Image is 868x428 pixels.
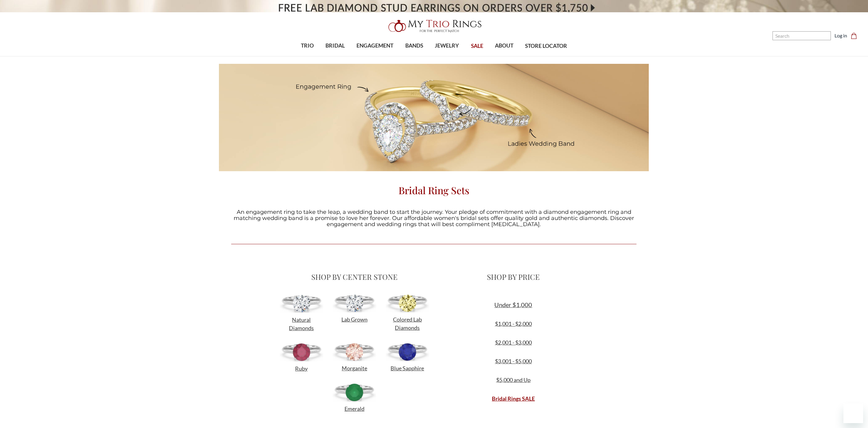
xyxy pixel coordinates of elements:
span: ENGAGEMENT [356,42,393,50]
img: My Trio Rings [385,16,483,36]
a: Bridal Rings SALE [492,395,535,402]
span: STORE LOCATOR [525,42,567,50]
h1: Bridal Ring Sets [96,183,772,197]
a: $5,000 and Up [496,376,531,383]
a: Colored Lab Diamonds [393,317,422,331]
a: ABOUT [489,36,519,56]
span: An engagement ring to take the leap, a wedding band to start the journey. Your pledge of commitme... [234,209,634,228]
h2: SHOP BY PRICE [438,272,588,282]
a: Morganite [342,365,367,371]
svg: cart.cart_preview [851,33,857,39]
button: submenu toggle [411,56,417,56]
span: Emerald [344,405,364,412]
span: Under $1,000 [494,301,532,308]
span: Colored Lab Diamonds [393,316,422,331]
a: JEWELRY [429,36,465,56]
iframe: Button to launch messaging window [843,403,863,423]
a: $3,001 - $5,000 [495,358,532,364]
a: My Trio Rings [252,16,616,36]
a: Under $1,000 [494,302,532,308]
a: Emerald [344,406,364,412]
a: Ruby [295,366,308,372]
button: submenu toggle [332,56,338,56]
a: Natural Diamonds [289,317,314,331]
span: Lab Grown [341,316,368,323]
a: Log in [835,32,847,39]
button: submenu toggle [304,56,310,56]
input: Search [773,31,831,40]
a: Cart with 0 items [851,32,861,39]
a: TRIO [295,36,320,56]
span: Ruby [295,365,308,372]
button: submenu toggle [501,56,507,56]
a: BANDS [399,36,429,56]
a: BRIDAL [320,36,351,56]
a: $2,001 - $3,000 [495,339,532,346]
a: $1,001 - $2,000 [495,320,532,327]
a: ENGAGEMENT [351,36,399,56]
span: Natural Diamonds [289,316,314,331]
span: TRIO [301,42,314,50]
span: BRIDAL [325,42,345,50]
span: SALE [471,42,483,50]
a: Lab Grown [341,317,368,322]
span: JEWELRY [435,42,459,50]
button: submenu toggle [372,56,378,56]
span: BANDS [405,42,423,50]
span: Blue Sapphire [391,365,424,372]
button: submenu toggle [444,56,450,56]
a: SALE [465,36,489,56]
span: ABOUT [495,42,513,50]
h2: SHOP BY CENTER STONE [280,272,430,282]
span: Morganite [342,365,367,372]
a: Blue Sapphire [391,365,424,371]
a: STORE LOCATOR [519,36,573,56]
